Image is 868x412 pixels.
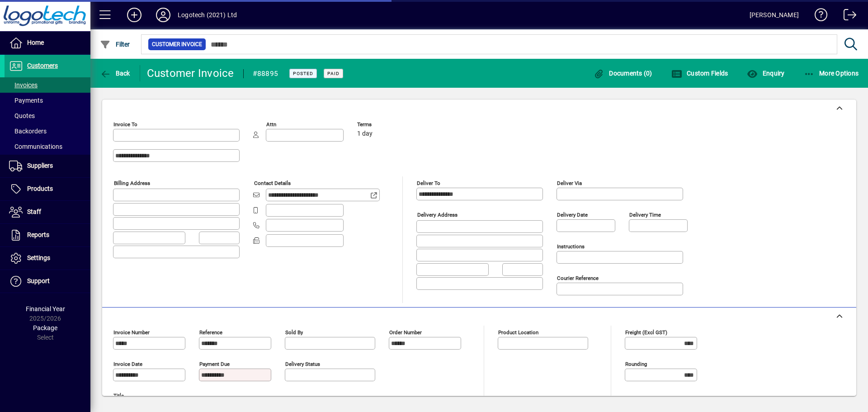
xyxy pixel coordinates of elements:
a: Settings [5,247,90,270]
span: Products [27,185,53,192]
span: Settings [27,254,50,261]
mat-label: Title [113,393,124,399]
span: Invoices [9,81,38,89]
a: Invoices [5,77,90,93]
a: Support [5,270,90,293]
button: Documents (0) [591,65,655,81]
a: Communications [5,139,90,154]
a: Suppliers [5,155,90,177]
mat-label: Order number [389,329,422,336]
mat-label: Invoice date [113,361,142,367]
span: Custom Fields [671,70,728,77]
a: Logout [837,2,857,31]
mat-label: Sold by [285,329,303,336]
mat-label: Delivery date [557,212,588,218]
span: Paid [327,71,340,76]
span: Staff [27,208,41,215]
mat-label: Reference [199,329,222,336]
a: Payments [5,93,90,108]
a: Knowledge Base [808,2,828,31]
span: Customers [27,62,58,69]
mat-label: Deliver To [417,180,440,186]
span: Customer Invoice [152,40,202,49]
span: Support [27,277,50,284]
span: Back [100,70,130,77]
span: 1 day [357,130,373,137]
app-page-header-button: Back [90,65,140,81]
mat-label: Payment due [199,361,230,367]
span: Filter [100,41,130,48]
mat-label: Deliver via [557,180,582,186]
span: Reports [27,231,49,238]
button: Filter [98,36,132,52]
span: Package [33,324,57,331]
mat-label: Freight (excl GST) [625,329,667,336]
button: Profile [149,7,178,23]
button: Custom Fields [669,65,731,81]
div: [PERSON_NAME] [750,8,799,22]
mat-label: Delivery status [285,361,320,367]
a: Staff [5,201,90,223]
a: Quotes [5,108,90,123]
mat-label: Instructions [557,243,585,250]
a: Products [5,178,90,200]
div: #88895 [253,66,278,81]
span: Documents (0) [594,70,652,77]
span: Posted [293,71,313,76]
button: Add [120,7,149,23]
button: More Options [802,65,861,81]
span: Terms [357,122,411,128]
span: Quotes [9,112,35,119]
span: Payments [9,97,43,104]
mat-label: Invoice number [113,329,150,336]
a: Backorders [5,123,90,139]
span: Suppliers [27,162,53,169]
span: Financial Year [26,305,65,313]
mat-label: Rounding [625,361,647,367]
span: More Options [804,70,859,77]
span: Backorders [9,128,47,135]
mat-label: Courier Reference [557,275,599,281]
button: Back [98,65,132,81]
span: Home [27,39,44,46]
span: Enquiry [747,70,784,77]
mat-label: Product location [498,329,538,336]
div: Customer Invoice [147,66,234,81]
mat-label: Delivery time [629,212,661,218]
mat-label: Attn [266,121,276,128]
span: Communications [9,143,62,150]
mat-label: Invoice To [113,121,137,128]
div: Logotech (2021) Ltd [178,8,237,22]
a: Reports [5,224,90,246]
a: Home [5,32,90,54]
button: Enquiry [745,65,787,81]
